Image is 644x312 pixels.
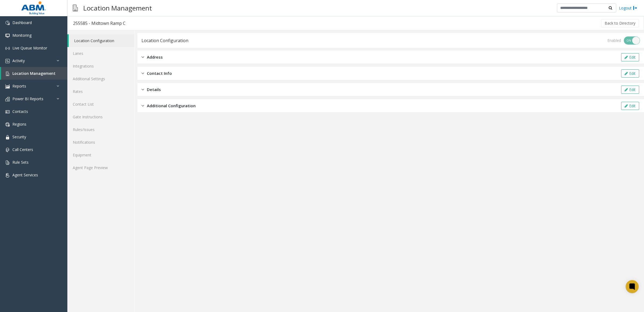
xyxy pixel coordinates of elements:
[5,148,10,152] img: 'icon'
[12,122,26,127] span: Regions
[67,161,134,174] a: Agent Page Preview
[5,122,10,127] img: 'icon'
[141,54,144,60] img: closed
[5,46,10,51] img: 'icon'
[5,160,10,165] img: 'icon'
[5,135,10,139] img: 'icon'
[141,103,144,109] img: closed
[147,103,196,109] span: Additional Configuration
[12,134,26,139] span: Security
[633,5,637,11] img: logout
[621,69,639,78] button: Edit
[1,67,67,80] a: Location Management
[147,70,172,76] span: Contact Info
[141,70,144,76] img: closed
[5,72,10,76] img: 'icon'
[12,83,26,89] span: Reports
[5,84,10,89] img: 'icon'
[147,86,161,93] span: Details
[12,58,25,63] span: Activity
[67,110,134,123] a: Gate Instructions
[621,86,639,94] button: Edit
[12,147,33,152] span: Call Centers
[12,20,32,25] span: Dashboard
[73,20,126,27] div: 255585 - Midtown Ramp C
[67,98,134,110] a: Contact List
[12,45,47,51] span: Live Queue Monitor
[607,38,621,43] div: Enabled
[5,173,10,177] img: 'icon'
[621,102,639,110] button: Edit
[141,37,188,44] div: Location Configuration
[73,1,78,15] img: pageIcon
[5,110,10,114] img: 'icon'
[67,136,134,149] a: Notifications
[619,5,637,11] a: Logout
[67,85,134,98] a: Rates
[12,172,38,177] span: Agent Services
[601,19,639,27] button: Back to Directory
[67,47,134,60] a: Lanes
[12,71,56,76] span: Location Management
[5,21,10,25] img: 'icon'
[5,59,10,63] img: 'icon'
[67,149,134,161] a: Equipment
[12,96,43,101] span: Power BI Reports
[67,72,134,85] a: Additional Settings
[141,86,144,93] img: closed
[5,97,10,101] img: 'icon'
[147,54,163,60] span: Address
[12,33,32,38] span: Monitoring
[621,53,639,61] button: Edit
[67,60,134,72] a: Integrations
[69,34,134,47] a: Location Configuration
[12,160,29,165] span: Rule Sets
[67,123,134,136] a: Rules/Issues
[12,109,28,114] span: Contacts
[81,1,155,15] h3: Location Management
[5,33,10,38] img: 'icon'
